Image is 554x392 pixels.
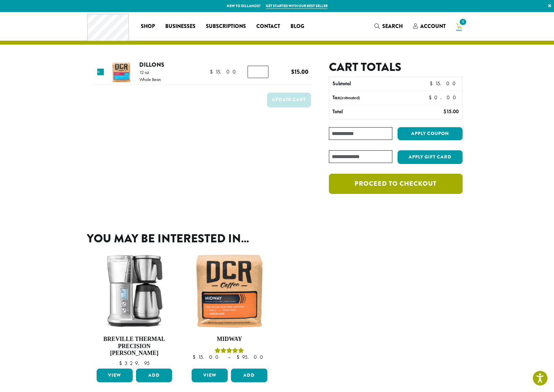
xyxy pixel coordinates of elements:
img: Dillons [111,62,132,83]
a: Search [369,21,408,32]
a: Shop [136,21,160,32]
a: Proceed to checkout [329,174,462,194]
a: Get started with our best seller [266,3,328,9]
a: Breville Thermal Precision [PERSON_NAME] $329.95 [95,251,174,366]
h4: Midway [190,336,269,343]
p: Whole Bean [139,77,161,82]
a: View [192,369,228,382]
button: Apply Gift Card [398,150,463,164]
span: Subscriptions [206,22,246,31]
span: $ [119,360,125,367]
span: Account [420,22,446,30]
a: MidwayRated 5.00 out of 5 [190,251,269,366]
span: $ [430,80,435,87]
span: Shop [141,22,155,31]
span: $ [210,68,215,75]
bdi: 0.00 [429,94,459,101]
bdi: 15.00 [291,67,308,76]
th: Subtotal [329,77,409,91]
span: – [228,354,230,360]
th: Total [329,105,409,119]
img: Midway-12oz-300x300.jpg [190,251,269,331]
a: Dillons [139,60,164,69]
span: $ [291,67,294,76]
span: 1 [458,18,467,26]
th: Tax [329,91,423,105]
bdi: 15.00 [193,354,222,360]
button: Add [136,369,172,382]
bdi: 15.00 [443,108,459,115]
span: Businesses [165,22,196,31]
span: $ [443,108,446,115]
a: View [97,369,133,382]
span: $ [429,94,434,101]
h2: Cart totals [329,60,462,74]
button: Apply coupon [398,127,463,141]
bdi: 15.00 [430,80,459,87]
span: Blog [291,22,304,31]
input: Product quantity [248,66,268,78]
bdi: 329.95 [119,360,150,367]
button: Update cart [267,93,311,107]
p: 12 oz [139,70,161,74]
h2: You may be interested in… [87,232,467,246]
a: Remove this item [97,69,104,75]
img: Breville-Precision-Brewer-unit.jpg [95,251,174,331]
bdi: 95.00 [236,354,266,360]
bdi: 15.00 [210,68,239,75]
div: Rated 5.00 out of 5 [190,347,269,355]
button: Add [231,369,267,382]
span: $ [193,354,198,360]
span: Search [382,22,403,30]
small: (estimated) [340,95,360,101]
span: $ [236,354,242,360]
h4: Breville Thermal Precision [PERSON_NAME] [95,336,174,357]
span: Contact [256,22,280,31]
